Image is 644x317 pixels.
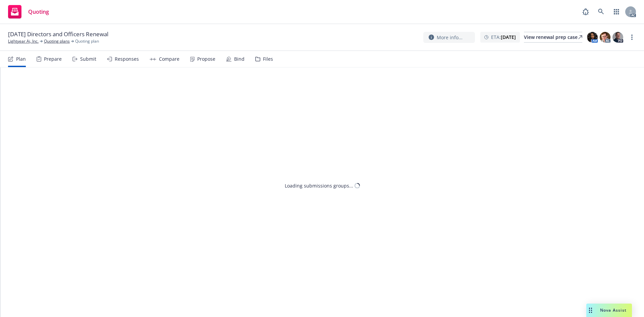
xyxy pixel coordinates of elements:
[594,5,608,18] a: Search
[524,32,582,43] a: View renewal prep case
[600,32,610,43] img: photo
[610,5,623,18] a: Switch app
[75,38,99,44] span: Quoting plan
[586,304,632,317] button: Nova Assist
[159,56,179,62] div: Compare
[197,56,215,62] div: Propose
[524,32,582,42] div: View renewal prep case
[628,33,636,41] a: more
[491,34,516,41] span: ETA :
[16,56,26,62] div: Plan
[44,56,62,62] div: Prepare
[44,38,70,44] a: Quoting plans
[8,38,39,44] a: Lightyear Ai, Inc.
[285,182,353,189] div: Loading submissions groups...
[28,9,49,14] span: Quoting
[501,34,516,40] strong: [DATE]
[600,307,627,313] span: Nova Assist
[263,56,273,62] div: Files
[234,56,245,62] div: Bind
[80,56,96,62] div: Submit
[612,32,623,43] img: photo
[586,304,595,317] div: Drag to move
[115,56,139,62] div: Responses
[5,2,52,21] a: Quoting
[423,32,475,43] button: More info...
[437,34,463,41] span: More info...
[579,5,592,18] a: Report a Bug
[587,32,598,43] img: photo
[8,30,108,38] span: [DATE] Directors and Officers Renewal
